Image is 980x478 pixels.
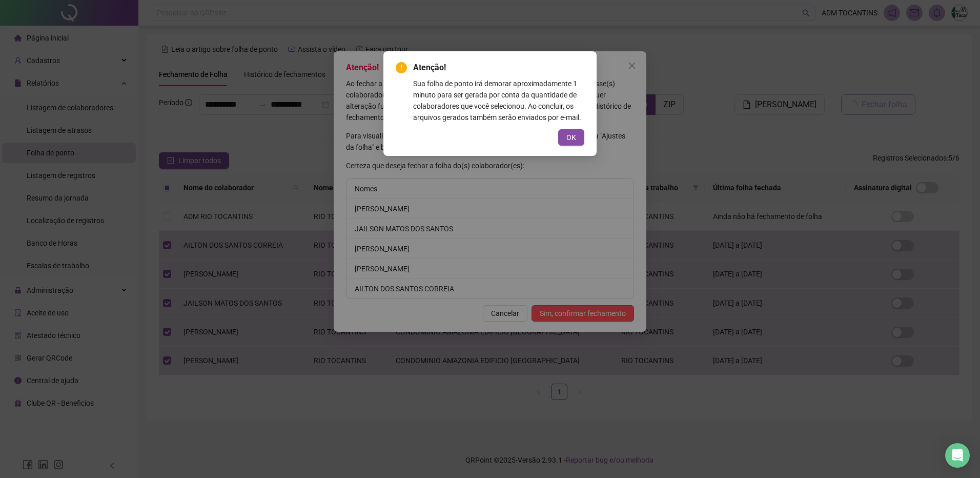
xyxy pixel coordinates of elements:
span: OK [566,132,576,143]
button: OK [558,129,584,146]
div: Sua folha de ponto irá demorar aproximadamente 1 minuto para ser gerada por conta da quantidade d... [413,78,584,123]
div: Open Intercom Messenger [945,443,970,468]
span: exclamation-circle [396,62,407,73]
span: Atenção! [413,62,584,74]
